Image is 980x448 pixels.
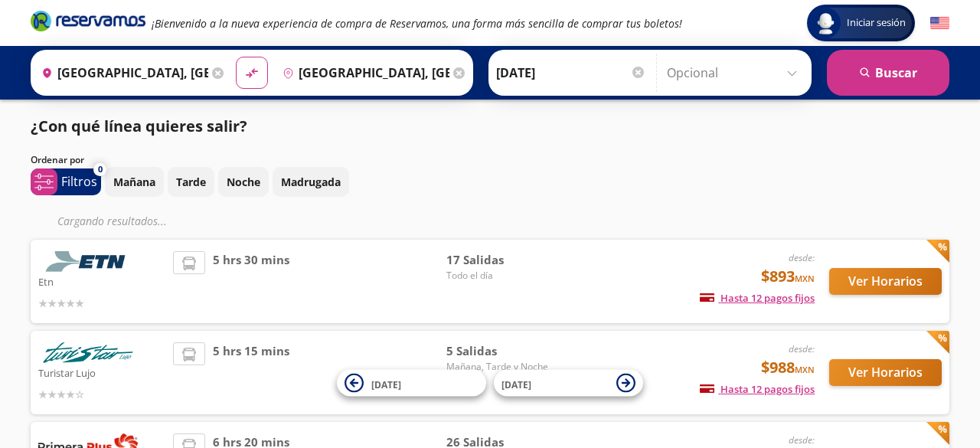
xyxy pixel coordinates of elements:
[667,54,804,92] input: Opcional
[789,251,815,264] em: desde:
[152,16,682,31] em: ¡Bienvenido a la nueva experiencia de compra de Reservamos, una forma más sencilla de comprar tus...
[113,174,155,190] p: Mañana
[700,382,815,396] span: Hasta 12 pagos fijos
[827,50,949,96] button: Buscar
[930,14,949,33] button: English
[31,9,145,37] a: Brand Logo
[795,273,815,284] small: MXN
[38,342,138,363] img: Turistar Lujo
[213,251,289,312] span: 5 hrs 30 mins
[446,360,554,374] span: Mañana, Tarde y Noche
[105,167,164,197] button: Mañana
[273,167,349,197] button: Madrugada
[789,342,815,355] em: desde:
[168,167,214,197] button: Tarde
[31,115,247,138] p: ¿Con qué línea quieres salir?
[213,342,289,403] span: 5 hrs 15 mins
[57,214,167,228] em: Cargando resultados ...
[371,378,401,391] span: [DATE]
[276,54,449,92] input: Buscar Destino
[496,54,646,92] input: Elegir Fecha
[841,15,912,31] span: Iniciar sesión
[38,363,165,381] p: Turistar Lujo
[700,291,815,305] span: Hasta 12 pagos fijos
[38,272,165,290] p: Etn
[446,251,554,269] span: 17 Salidas
[446,342,554,360] span: 5 Salidas
[281,174,341,190] p: Madrugada
[829,359,942,386] button: Ver Horarios
[761,265,815,288] span: $893
[38,251,138,272] img: Etn
[35,54,208,92] input: Buscar Origen
[795,364,815,375] small: MXN
[31,9,145,32] i: Brand Logo
[761,356,815,379] span: $988
[98,163,103,176] span: 0
[829,268,942,295] button: Ver Horarios
[337,370,486,397] button: [DATE]
[31,153,84,167] p: Ordenar por
[494,370,643,397] button: [DATE]
[31,168,101,195] button: 0Filtros
[446,269,554,283] span: Todo el día
[176,174,206,190] p: Tarde
[227,174,260,190] p: Noche
[61,172,97,191] p: Filtros
[218,167,269,197] button: Noche
[789,433,815,446] em: desde:
[501,378,531,391] span: [DATE]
